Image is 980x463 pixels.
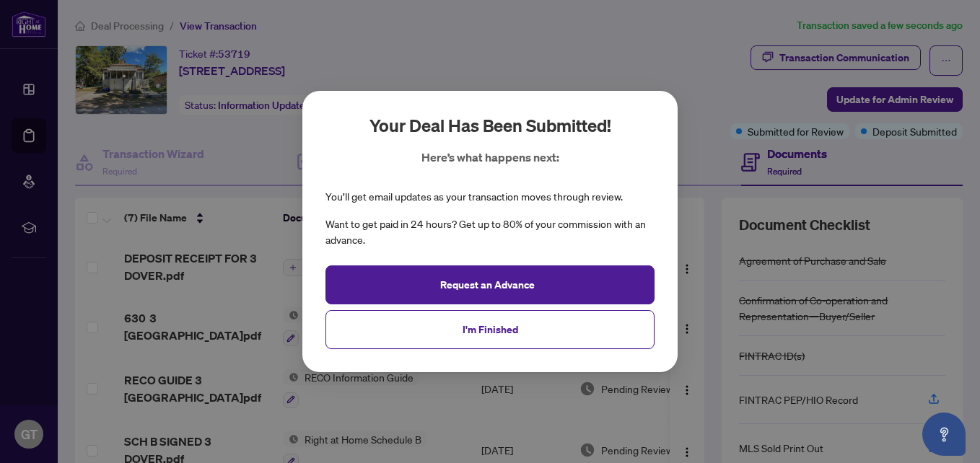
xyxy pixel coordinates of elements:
[325,310,655,349] button: I'm Finished
[440,273,535,296] span: Request an Advance
[369,114,611,137] h2: Your deal has been submitted!
[463,318,518,341] span: I'm Finished
[325,216,655,248] div: Want to get paid in 24 hours? Get up to 80% of your commission with an advance.
[421,149,559,166] p: Here’s what happens next:
[922,413,966,456] button: Open asap
[325,265,655,304] button: Request an Advance
[325,189,623,205] div: You’ll get email updates as your transaction moves through review.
